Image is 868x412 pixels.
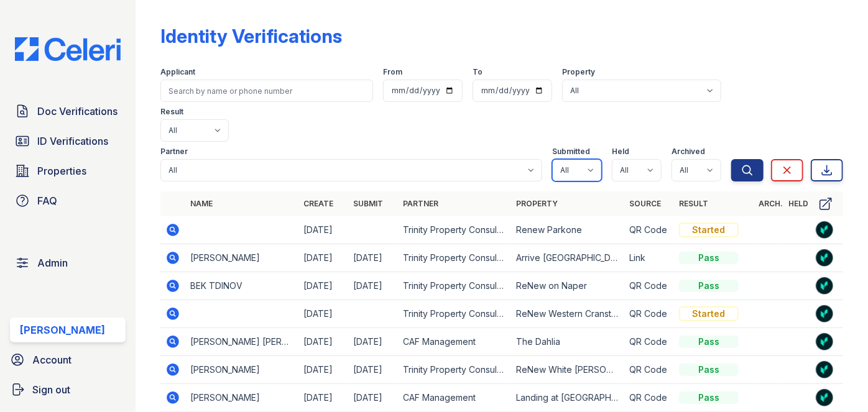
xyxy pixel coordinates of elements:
[679,336,739,348] div: Pass
[816,249,833,267] img: veriff_icon-a8db88843dc71b703a3f0639e180f75028b2772646d23647cc7fba97086f41ca.png
[348,384,398,412] td: [DATE]
[10,99,126,124] a: Doc Verifications
[788,199,808,208] a: Held
[10,158,126,183] a: Properties
[298,356,348,384] td: [DATE]
[298,328,348,356] td: [DATE]
[398,272,511,300] td: Trinity Property Consultants
[398,300,511,328] td: Trinity Property Consultants
[473,67,482,77] label: To
[5,377,131,402] a: Sign out
[511,244,624,272] td: Arrive [GEOGRAPHIC_DATA]
[160,107,183,117] label: Result
[816,333,833,350] img: veriff_icon-a8db88843dc71b703a3f0639e180f75028b2772646d23647cc7fba97086f41ca.png
[398,384,511,412] td: CAF Management
[624,216,674,244] td: QR Code
[624,244,674,272] td: Link
[5,347,131,372] a: Account
[624,328,674,356] td: QR Code
[624,384,674,412] td: QR Code
[624,356,674,384] td: QR Code
[511,300,624,328] td: ReNew Western Cranston
[298,272,348,300] td: [DATE]
[624,272,674,300] td: QR Code
[672,147,705,157] label: Archived
[298,300,348,328] td: [DATE]
[185,272,298,300] td: BEK TDINOV
[185,356,298,384] td: [PERSON_NAME]
[160,80,373,102] input: Search by name or phone number
[552,147,590,157] label: Submitted
[629,199,661,208] a: Source
[511,384,624,412] td: Landing at [GEOGRAPHIC_DATA]
[10,188,126,213] a: FAQ
[37,163,86,178] span: Properties
[816,361,833,378] img: veriff_icon-a8db88843dc71b703a3f0639e180f75028b2772646d23647cc7fba97086f41ca.png
[759,199,783,208] a: Arch.
[348,356,398,384] td: [DATE]
[190,199,213,208] a: Name
[348,244,398,272] td: [DATE]
[398,328,511,356] td: CAF Management
[185,328,298,356] td: [PERSON_NAME] [PERSON_NAME]
[398,356,511,384] td: Trinity Property Consultants
[298,216,348,244] td: [DATE]
[37,193,57,208] span: FAQ
[303,199,333,208] a: Create
[348,272,398,300] td: [DATE]
[10,129,126,153] a: ID Verifications
[298,244,348,272] td: [DATE]
[511,216,624,244] td: Renew Parkone
[37,255,68,270] span: Admin
[160,147,188,157] label: Partner
[562,67,595,77] label: Property
[816,221,833,239] img: veriff_icon-a8db88843dc71b703a3f0639e180f75028b2772646d23647cc7fba97086f41ca.png
[624,300,674,328] td: QR Code
[679,252,739,264] div: Pass
[37,104,118,119] span: Doc Verifications
[185,384,298,412] td: [PERSON_NAME]
[679,222,739,237] div: Started
[348,328,398,356] td: [DATE]
[298,384,348,412] td: [DATE]
[32,352,72,367] span: Account
[612,147,629,157] label: Held
[511,356,624,384] td: ReNew White [PERSON_NAME]
[20,323,105,337] div: [PERSON_NAME]
[353,199,383,208] a: Submit
[160,25,342,47] div: Identity Verifications
[32,382,70,397] span: Sign out
[679,391,739,404] div: Pass
[816,277,833,295] img: veriff_icon-a8db88843dc71b703a3f0639e180f75028b2772646d23647cc7fba97086f41ca.png
[679,364,739,376] div: Pass
[679,280,739,292] div: Pass
[679,306,739,321] div: Started
[398,244,511,272] td: Trinity Property Consultants
[185,244,298,272] td: [PERSON_NAME]
[516,199,558,208] a: Property
[816,305,833,323] img: veriff_icon-a8db88843dc71b703a3f0639e180f75028b2772646d23647cc7fba97086f41ca.png
[679,199,708,208] a: Result
[403,199,438,208] a: Partner
[5,37,131,61] img: CE_Logo_Blue-a8612792a0a2168367f1c8372b55b34899dd931a85d93a1a3d3e32e68fde9ad4.png
[160,67,195,77] label: Applicant
[511,328,624,356] td: The Dahlia
[816,389,833,406] img: veriff_icon-a8db88843dc71b703a3f0639e180f75028b2772646d23647cc7fba97086f41ca.png
[10,250,126,275] a: Admin
[511,272,624,300] td: ReNew on Naper
[398,216,511,244] td: Trinity Property Consultants
[383,67,402,77] label: From
[37,134,108,149] span: ID Verifications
